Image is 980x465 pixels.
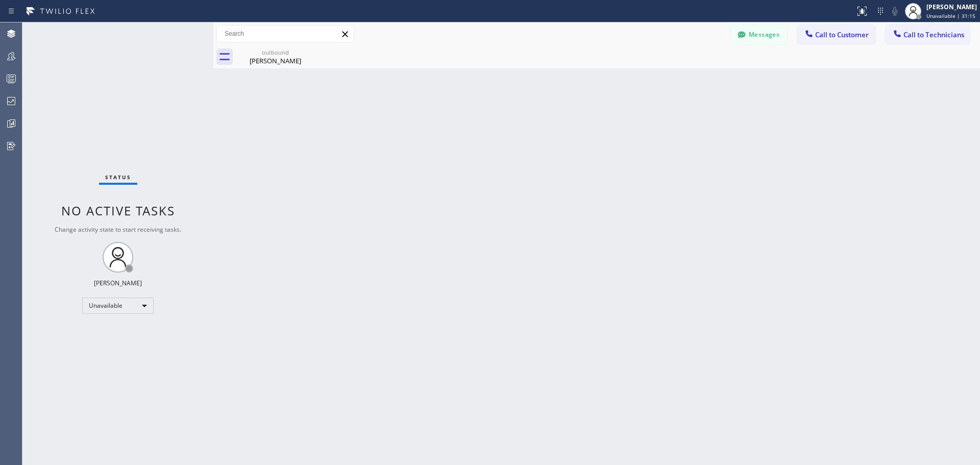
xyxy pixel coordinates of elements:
span: No active tasks [61,202,175,219]
div: outbound [237,48,314,56]
span: Call to Technicians [903,30,964,39]
span: Status [105,174,131,181]
button: Call to Customer [797,25,875,44]
button: Messages [731,25,787,44]
input: Search [217,26,354,42]
span: Change activity state to start receiving tasks. [55,225,181,234]
div: [PERSON_NAME] [237,56,314,65]
div: Kristin Wahl [237,45,314,68]
div: [PERSON_NAME] [926,3,977,11]
button: Mute [888,4,902,18]
div: Unavailable [82,298,154,314]
span: Call to Customer [815,30,869,39]
button: Call to Technicians [886,25,970,44]
div: [PERSON_NAME] [94,279,142,287]
span: Unavailable | 31:15 [926,12,975,19]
